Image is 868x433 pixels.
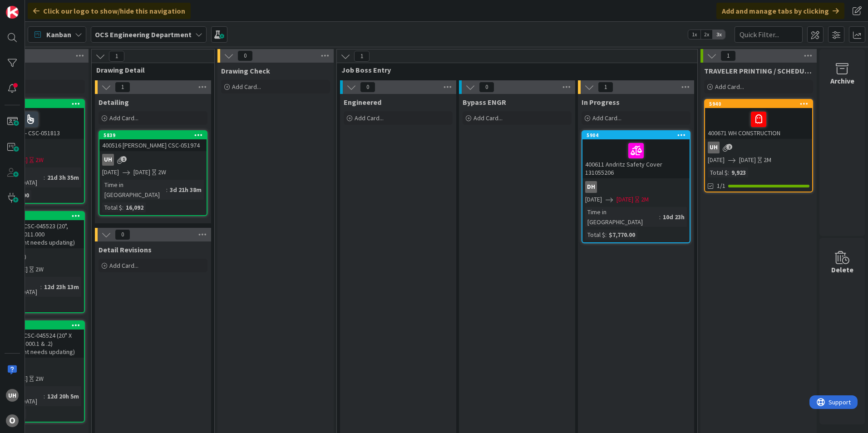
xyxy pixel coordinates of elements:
span: Add Card... [109,114,138,122]
span: [DATE] [739,155,756,165]
span: 2 [726,144,732,150]
span: Support [19,1,41,12]
span: Drawing Check [221,66,270,75]
div: 400516 [PERSON_NAME] CSC-051974 [99,139,207,151]
span: 0 [360,82,375,93]
div: 5839 [104,132,207,138]
div: 12d 20h 5m [45,391,81,401]
span: TRAVELER PRINTING / SCHEDULING [704,66,813,75]
div: 5904 [582,131,690,139]
div: uh [102,154,114,166]
div: 5839400516 [PERSON_NAME] CSC-051974 [99,131,207,151]
span: 3x [713,30,725,39]
span: In Progress [582,98,620,107]
span: 0 [115,229,130,240]
div: Time in [GEOGRAPHIC_DATA] [102,180,166,200]
span: : [728,167,729,177]
span: Add Card... [355,114,384,122]
span: Add Card... [232,83,261,91]
div: DH [585,181,597,193]
span: Add Card... [715,83,744,91]
div: 3d 21h 38m [168,185,204,195]
div: 5940 [709,101,812,107]
span: : [44,391,45,401]
span: Add Card... [592,114,621,122]
span: 1 [109,51,124,62]
span: Kanban [46,29,71,40]
b: OCS Engineering Department [95,30,192,39]
span: Engineered [344,98,381,107]
div: 5940 [705,100,812,108]
div: 16,092 [123,202,146,212]
div: 10d 23h [661,212,687,222]
div: O [6,414,19,427]
span: 1/1 [717,181,725,191]
span: 2x [700,30,713,39]
span: 1 [354,51,370,62]
div: uh [99,154,207,166]
span: [DATE] [133,167,150,177]
div: 5940400671 WH CONSTRUCTION [705,100,812,139]
div: Delete [831,264,853,275]
div: uh [705,142,812,153]
div: 400671 WH CONSTRUCTION [705,108,812,139]
span: [DATE] [616,195,633,204]
span: : [40,282,42,292]
div: 9,923 [729,167,748,177]
span: Drawing Detail [96,65,203,74]
div: uh [6,389,19,402]
div: Click our logo to show/hide this navigation [28,3,191,19]
span: : [659,212,661,222]
div: 2W [35,265,44,274]
div: Total $ [102,202,122,212]
div: 5904 [587,132,690,138]
div: uh [708,142,720,153]
div: 21d 3h 35m [45,172,81,182]
span: 0 [237,50,253,61]
div: 2W [35,374,44,384]
span: Add Card... [109,261,138,270]
div: Total $ [708,167,728,177]
span: [DATE] [585,195,602,204]
div: 5904400611 Andritz Safety Cover 131055206 [582,131,690,178]
div: 2M [764,155,771,165]
span: 1 [720,50,736,61]
span: 0 [479,82,494,93]
span: 1 [598,82,613,93]
span: Detailing [99,98,129,107]
span: : [44,172,45,182]
span: : [605,230,607,240]
div: 2W [35,155,44,165]
div: Archive [830,75,854,86]
span: Add Card... [473,114,503,122]
div: DH [582,181,690,193]
div: 2M [641,195,649,204]
div: 2W [158,167,166,177]
div: 12d 23h 13m [42,282,81,292]
span: : [166,185,168,195]
div: Total $ [585,230,605,240]
span: Job Boss Entry [341,65,686,74]
div: 400611 Andritz Safety Cover 131055206 [582,139,690,178]
span: [DATE] [102,167,119,177]
span: 1x [688,30,700,39]
span: Detail Revisions [99,245,152,254]
img: Visit kanbanzone.com [6,6,19,19]
span: : [122,202,123,212]
span: 1 [121,156,127,162]
div: Add and manage tabs by clicking [716,3,844,19]
span: 1 [115,82,130,93]
span: Bypass ENGR [463,98,506,107]
input: Quick Filter... [735,26,803,43]
span: [DATE] [708,155,725,165]
div: 5839 [99,131,207,139]
div: Time in [GEOGRAPHIC_DATA] [585,207,659,227]
div: $7,770.00 [607,230,637,240]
